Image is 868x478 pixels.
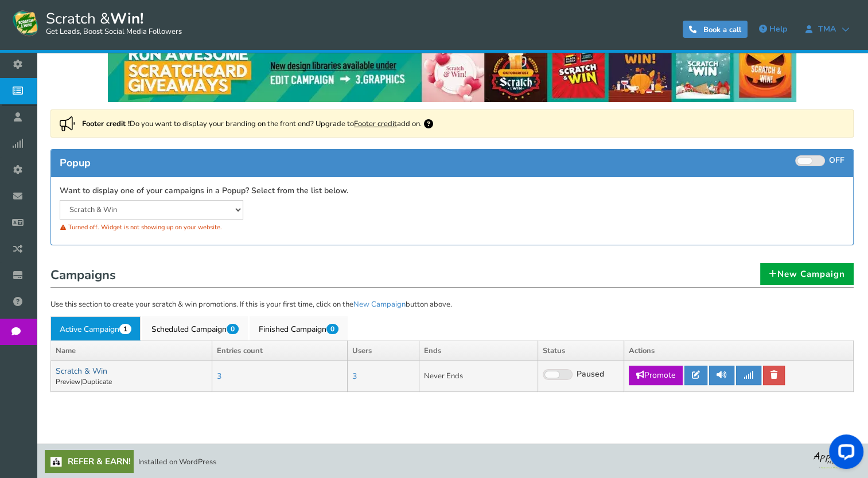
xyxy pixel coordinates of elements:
[46,28,182,37] small: Get Leads, Boost Social Media Followers
[577,369,604,379] span: Paused
[108,40,796,102] img: festival-poster-2020.webp
[829,155,844,166] span: OFF
[119,324,131,334] span: 1
[82,377,112,386] a: Duplicate
[250,316,348,340] a: Finished Campaign
[50,299,854,311] p: Use this section to create your scratch & win promotions. If this is your first time, click on th...
[50,265,854,288] h1: Campaigns
[142,316,248,340] a: Scheduled Campaign
[419,340,538,361] th: Ends
[50,316,141,340] a: Active Campaign
[813,450,859,469] img: bg_logo_foot.webp
[683,21,748,38] a: Book a call
[629,366,683,385] a: Promote
[769,23,787,34] span: Help
[624,340,854,361] th: Actions
[419,361,538,392] td: Never Ends
[60,220,443,235] div: Turned off. Widget is not showing up on your website.
[40,9,182,37] span: Scratch &
[60,186,348,197] label: Want to display one of your campaigns in a Popup? Select from the list below.
[11,9,182,37] a: Scratch &Win! Get Leads, Boost Social Media Followers
[326,324,338,334] span: 0
[352,371,357,382] a: 3
[538,340,624,361] th: Status
[11,9,40,37] img: Scratch and Win
[212,340,348,361] th: Entries count
[820,430,868,478] iframe: LiveChat chat widget
[60,156,91,170] span: Popup
[227,324,239,334] span: 0
[138,457,216,467] span: Installed on WordPress
[50,109,854,138] div: Do you want to display your branding on the front end? Upgrade to add on.
[753,20,793,38] a: Help
[56,377,80,386] a: Preview
[354,119,397,129] a: Footer credit
[760,263,854,285] a: New Campaign
[353,299,406,309] a: New Campaign
[56,377,207,387] p: |
[348,340,419,361] th: Users
[45,450,134,473] a: Refer & Earn!
[217,371,221,382] a: 3
[703,25,741,35] span: Book a call
[56,366,107,377] a: Scratch & Win
[51,340,212,361] th: Name
[82,119,130,129] strong: Footer credit !
[110,9,143,29] strong: Win!
[812,25,842,34] span: TMA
